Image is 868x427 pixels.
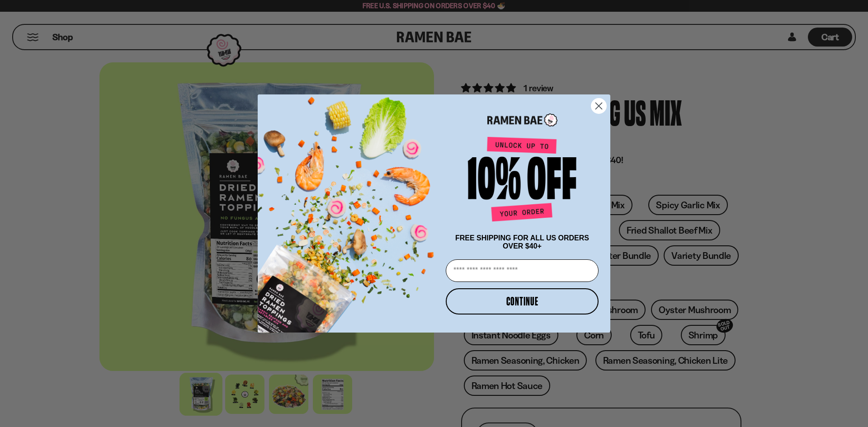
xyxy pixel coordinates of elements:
[487,113,557,127] img: Ramen Bae Logo
[446,288,599,314] button: CONTINUE
[258,87,442,333] img: ce7035ce-2e49-461c-ae4b-8ade7372f32c.png
[591,98,607,114] button: Close dialog
[455,234,589,250] span: FREE SHIPPING FOR ALL US ORDERS OVER $40+
[466,136,579,225] img: Unlock up to 10% off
